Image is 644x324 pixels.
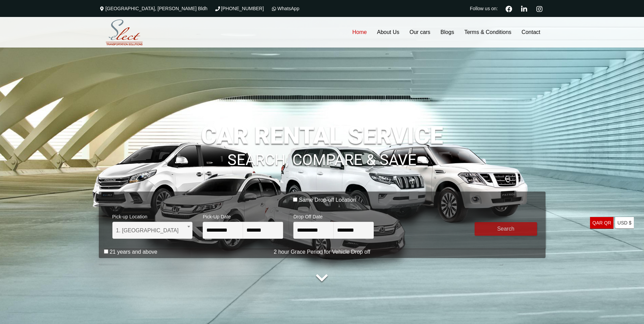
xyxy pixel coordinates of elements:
[112,210,193,222] span: Pick-up Location
[99,248,546,256] p: 2 hour Grace Period for Vehicle Drop off
[112,222,193,239] span: 1. Hamad International Airport
[203,210,283,222] span: Pick-Up Date
[404,17,435,48] a: Our cars
[436,17,459,48] a: Blogs
[459,17,517,48] a: Terms & Conditions
[116,222,189,239] span: 1. Hamad International Airport
[293,210,374,222] span: Drop Off Date
[347,17,372,48] a: Home
[299,197,356,203] label: Same Drop-off Location
[518,5,530,12] a: Linkedin
[214,6,264,11] a: [PHONE_NUMBER]
[534,5,546,12] a: Instagram
[110,249,158,255] label: 21 years and above
[100,18,148,47] img: Select Rent a Car
[516,17,545,48] a: Contact
[503,5,515,12] a: Facebook
[99,142,546,168] h1: SEARCH, COMPARE & SAVE
[372,17,404,48] a: About Us
[99,124,546,147] h1: CAR RENTAL SERVICE
[271,6,299,11] a: WhatsApp
[615,217,634,229] a: USD $
[590,217,613,229] a: QAR QR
